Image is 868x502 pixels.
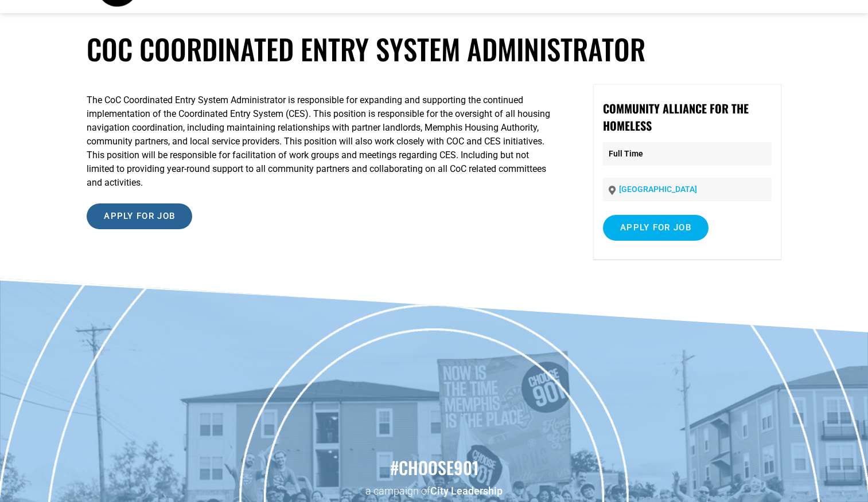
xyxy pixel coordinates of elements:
[87,203,192,229] input: Apply for job
[6,484,862,498] p: a campaign of
[603,142,772,166] p: Full Time
[6,456,862,480] h2: #choose901
[603,100,749,134] strong: Community Alliance for the Homeless
[430,485,503,497] a: City Leadership
[619,185,697,194] a: [GEOGRAPHIC_DATA]
[603,215,709,241] input: Apply for job
[87,93,558,190] p: The CoC Coordinated Entry System Administrator is responsible for expanding and supporting the co...
[87,32,781,66] h1: CoC Coordinated Entry System Administrator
